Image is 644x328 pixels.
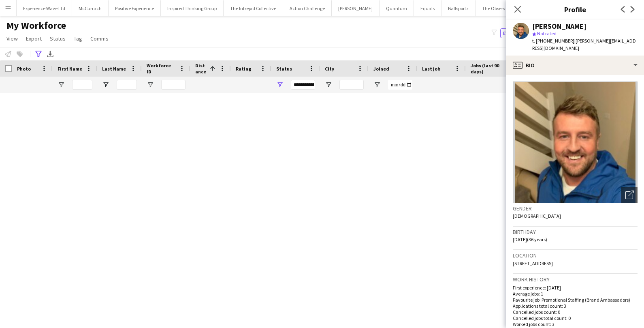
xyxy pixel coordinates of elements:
[388,80,412,90] input: Joined Filter Input
[276,81,284,88] button: Open Filter Menu
[147,81,154,88] button: Open Filter Menu
[90,35,109,42] span: Comms
[26,35,42,42] span: Export
[161,0,224,16] button: Inspired Thinking Group
[513,276,638,283] h3: Work history
[339,80,364,90] input: City Filter Input
[102,66,126,72] span: Last Name
[380,0,414,16] button: Quantum
[513,252,638,259] h3: Location
[147,62,176,75] span: Workforce ID
[513,291,638,297] p: Average jobs: 1
[58,81,65,88] button: Open Filter Menu
[276,66,292,72] span: Status
[236,66,251,72] span: Rating
[50,35,66,42] span: Status
[74,35,82,42] span: Tag
[161,80,186,90] input: Workforce ID Filter Input
[471,62,504,75] span: Jobs (last 90 days)
[70,33,85,44] a: Tag
[58,66,82,72] span: First Name
[72,0,109,16] button: McCurrach
[500,28,541,38] button: Everyone4,580
[532,23,586,30] div: [PERSON_NAME]
[6,19,66,32] span: My Workforce
[325,81,332,88] button: Open Filter Menu
[513,297,638,303] p: Favourite job: Promotional Staffing (Brand Ambassadors)
[513,260,553,266] span: [STREET_ADDRESS]
[513,213,561,219] span: [DEMOGRAPHIC_DATA]
[513,81,638,203] img: Crew avatar or photo
[23,33,45,44] a: Export
[532,38,636,51] span: | [PERSON_NAME][EMAIL_ADDRESS][DOMAIN_NAME]
[72,80,92,90] input: First Name Filter Input
[506,4,644,15] h3: Profile
[441,0,476,16] button: Ballsportz
[117,80,137,90] input: Last Name Filter Input
[537,30,557,36] span: Not rated
[513,205,638,212] h3: Gender
[621,187,638,203] div: Open photos pop-in
[513,303,638,309] p: Applications total count: 3
[3,33,21,44] a: View
[513,309,638,315] p: Cancelled jobs count: 0
[195,62,207,75] span: Distance
[283,0,332,16] button: Action Challenge
[506,56,644,75] div: Bio
[45,49,55,59] app-action-btn: Export XLSX
[373,66,389,72] span: Joined
[6,35,18,42] span: View
[373,81,381,88] button: Open Filter Menu
[47,33,69,44] a: Status
[513,321,638,327] p: Worked jobs count: 3
[17,66,31,72] span: Photo
[476,0,516,16] button: The Observer
[224,0,283,16] button: The Intrepid Collective
[34,49,43,59] app-action-btn: Advanced filters
[109,0,161,16] button: Positive Experience
[422,66,440,72] span: Last job
[513,315,638,321] p: Cancelled jobs total count: 0
[513,236,547,242] span: [DATE] (36 years)
[325,66,334,72] span: City
[17,0,72,16] button: Experience Wave Ltd
[87,33,112,44] a: Comms
[532,38,574,44] span: t. [PHONE_NUMBER]
[513,228,638,236] h3: Birthday
[332,0,380,16] button: [PERSON_NAME]
[102,81,109,88] button: Open Filter Menu
[414,0,441,16] button: Equals
[513,285,638,291] p: First experience: [DATE]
